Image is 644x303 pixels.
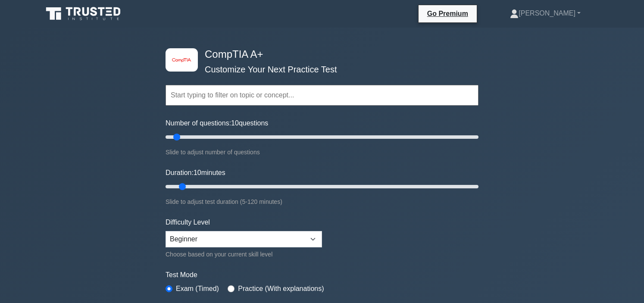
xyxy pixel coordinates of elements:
[194,169,201,176] span: 10
[422,8,473,19] a: Go Premium
[166,217,210,228] label: Difficulty Level
[166,249,322,259] div: Choose based on your current skill level
[231,119,239,127] span: 10
[489,5,601,22] a: [PERSON_NAME]
[166,85,478,106] input: Start typing to filter on topic or concept...
[176,284,219,294] label: Exam (Timed)
[201,48,436,61] h4: CompTIA A+
[166,147,478,157] div: Slide to adjust number of questions
[238,284,324,294] label: Practice (With explanations)
[166,197,478,207] div: Slide to adjust test duration (5-120 minutes)
[166,270,478,280] label: Test Mode
[166,118,268,128] label: Number of questions: questions
[166,168,225,178] label: Duration: minutes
